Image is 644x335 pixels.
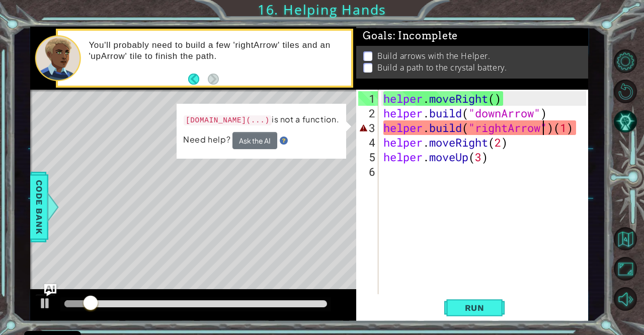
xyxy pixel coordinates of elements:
[358,91,378,106] div: 1
[183,135,232,145] span: Need help?
[358,135,378,150] div: 4
[377,62,507,73] p: Build a path to the crystal battery.
[358,150,378,164] div: 5
[615,224,644,254] a: Back to Map
[358,164,378,179] div: 6
[184,115,272,125] code: [DOMAIN_NAME](...)
[358,106,378,120] div: 2
[188,74,208,85] button: Back
[614,110,637,133] button: AI Hint
[232,132,277,149] button: Ask the AI
[393,30,458,42] span: : Incomplete
[444,296,505,319] button: Shift+Enter: Run current code.
[44,284,56,296] button: Ask AI
[377,50,490,61] p: Build arrows with the Helper.
[35,294,55,315] button: Ctrl + P: Play
[358,120,378,135] div: 3
[614,287,637,311] button: Mute
[614,227,637,251] button: Back to Map
[208,74,219,85] button: Next
[280,137,288,145] img: Hint
[31,176,47,238] span: Code Bank
[614,49,637,73] button: Level Options
[455,303,495,313] span: Run
[89,40,344,62] p: You'll probably need to build a few 'rightArrow' tiles and an 'upArrow' tile to finish the path.
[614,80,637,103] button: Restart Level
[184,113,339,126] p: is not a function.
[363,30,458,42] span: Goals
[614,257,637,281] button: Maximize Browser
